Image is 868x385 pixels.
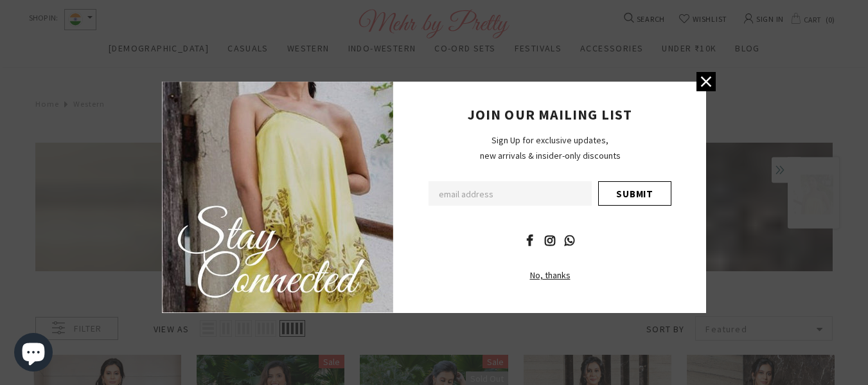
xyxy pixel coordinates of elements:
span: No, thanks [530,269,571,281]
span: JOIN OUR MAILING LIST [468,105,632,123]
input: Email Address [429,181,592,206]
inbox-online-store-chat: Shopify online store chat [10,333,57,375]
input: Submit [598,181,671,206]
a: Close [696,72,716,91]
span: Sign Up for exclusive updates, new arrivals & insider-only discounts [480,134,621,161]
